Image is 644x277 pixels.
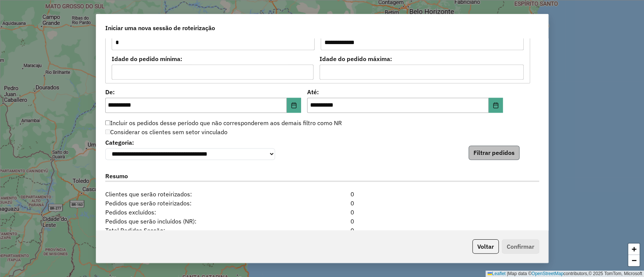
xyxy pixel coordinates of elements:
[285,208,359,217] div: 0
[105,120,110,125] input: Incluir os pedidos desse período que não corresponderem aos demais filtro como NR
[487,271,506,276] a: Leaflet
[469,145,520,160] button: Filtrar pedidos
[285,199,359,208] div: 0
[632,256,636,265] span: −
[285,217,359,226] div: 0
[101,226,285,235] span: Total Pedidos Sessão:
[507,271,508,276] span: |
[105,127,227,136] label: Considerar os clientes sem setor vinculado
[489,98,503,113] button: Choose Date
[101,217,285,226] span: Pedidos que serão incluídos (NR):
[105,138,275,147] label: Categoria:
[307,87,503,96] label: Até:
[285,190,359,199] div: 0
[628,255,639,266] a: Zoom out
[105,87,301,96] label: De:
[486,271,644,277] div: Map data © contributors,© 2025 TomTom, Microsoft
[105,129,110,134] input: Considerar os clientes sem setor vinculado
[472,239,499,254] button: Voltar
[628,243,639,255] a: Zoom in
[112,54,314,63] label: Idade do pedido mínima:
[101,208,285,217] span: Pedidos excluídos:
[320,54,524,63] label: Idade do pedido máxima:
[105,118,342,127] label: Incluir os pedidos desse período que não corresponderem aos demais filtro como NR
[285,226,359,235] div: 0
[101,190,285,199] span: Clientes que serão roteirizados:
[287,98,301,113] button: Choose Date
[532,271,564,276] a: OpenStreetMap
[101,199,285,208] span: Pedidos que serão roteirizados:
[105,171,539,182] label: Resumo
[105,23,215,32] span: Iniciar uma nova sessão de roteirização
[632,244,636,254] span: +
